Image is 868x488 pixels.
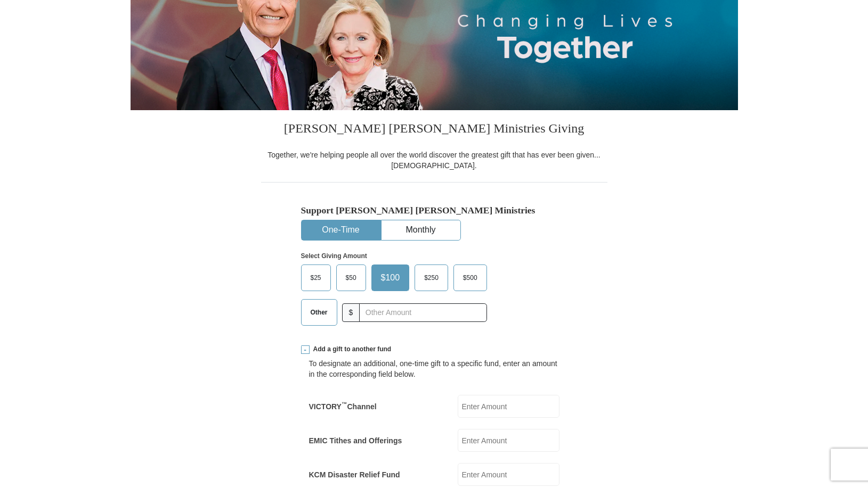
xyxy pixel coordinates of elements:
[309,358,559,379] div: To designate an additional, one-time gift to a specific fund, enter an amount in the correspondin...
[309,401,377,412] label: VICTORY Channel
[458,270,483,286] span: $500
[340,270,362,286] span: $50
[305,304,333,320] span: Other
[309,469,400,480] label: KCM Disaster Relief Fund
[261,110,607,150] h3: [PERSON_NAME] [PERSON_NAME] Ministries Giving
[302,220,380,240] button: One-Time
[419,270,444,286] span: $250
[301,252,367,260] strong: Select Giving Amount
[359,303,486,322] input: Other Amount
[309,435,402,446] label: EMIC Tithes and Offerings
[305,270,327,286] span: $25
[382,220,460,240] button: Monthly
[342,401,347,407] sup: ™
[342,303,360,322] span: $
[458,463,559,486] input: Enter Amount
[376,270,405,286] span: $100
[310,345,392,354] span: Add a gift to another fund
[458,429,559,452] input: Enter Amount
[301,205,567,216] h5: Support [PERSON_NAME] [PERSON_NAME] Ministries
[458,395,559,418] input: Enter Amount
[261,150,607,171] div: Together, we're helping people all over the world discover the greatest gift that has ever been g...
